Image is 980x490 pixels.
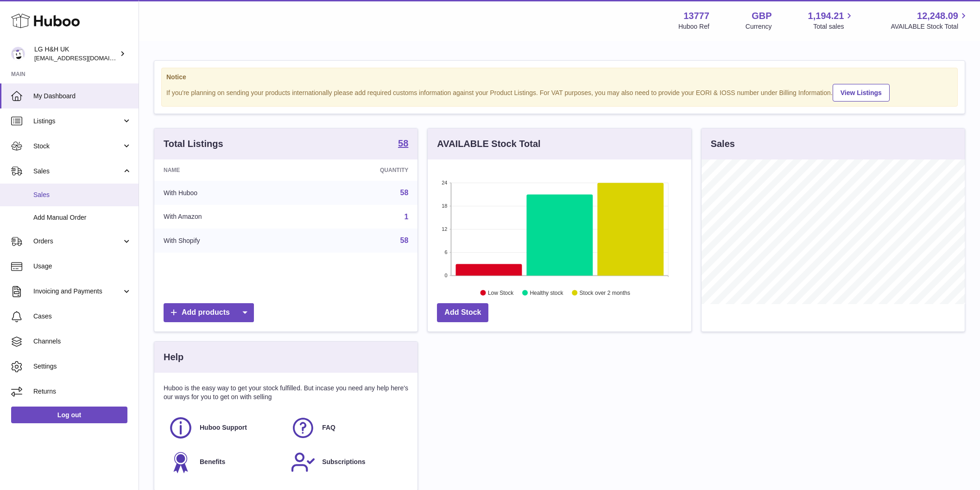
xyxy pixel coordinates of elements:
a: 58 [400,236,409,244]
text: Low Stock [488,290,514,296]
h3: Help [164,351,183,363]
th: Name [154,159,298,181]
span: Total sales [813,22,854,31]
text: 18 [442,203,448,209]
text: 0 [445,273,448,278]
span: Cases [33,312,132,321]
text: 24 [442,180,448,185]
span: [EMAIL_ADDRESS][DOMAIN_NAME] [34,54,136,62]
p: Huboo is the easy way to get your stock fulfilled. But incase you need any help here's our ways f... [164,384,408,401]
span: Usage [33,262,132,271]
span: Subscriptions [322,458,365,466]
strong: Notice [166,73,953,82]
span: Channels [33,337,132,346]
span: Add Manual Order [33,213,132,222]
span: Invoicing and Payments [33,287,122,296]
span: Stock [33,142,122,151]
text: 6 [445,249,448,255]
th: Quantity [298,159,417,181]
a: FAQ [291,415,404,440]
div: LG H&H UK [34,45,118,63]
span: Sales [33,191,132,199]
a: Add Stock [437,303,488,322]
span: Huboo Support [200,423,247,432]
div: If you're planning on sending your products internationally please add required customs informati... [166,83,953,102]
span: Settings [33,362,132,371]
a: Huboo Support [168,415,281,440]
a: View Listings [833,84,890,102]
strong: GBP [752,10,771,22]
span: Listings [33,117,122,126]
strong: 58 [398,139,408,148]
td: With Amazon [154,205,298,229]
span: FAQ [322,423,335,432]
h3: Sales [711,138,735,150]
span: My Dashboard [33,92,132,101]
span: 12,248.09 [917,10,958,22]
strong: 13777 [683,10,709,22]
span: AVAILABLE Stock Total [891,22,969,31]
text: Healthy stock [530,290,564,296]
img: veechen@lghnh.co.uk [11,47,25,61]
h3: Total Listings [164,138,223,150]
span: Orders [33,237,122,246]
span: 1,194.21 [808,10,844,22]
span: Sales [33,167,122,176]
a: Subscriptions [291,450,404,475]
div: Currency [746,22,772,31]
a: 58 [400,189,409,197]
a: 12,248.09 AVAILABLE Stock Total [891,10,969,31]
text: Stock over 2 months [580,290,630,296]
h3: AVAILABLE Stock Total [437,138,540,150]
span: Returns [33,387,132,396]
td: With Huboo [154,181,298,205]
div: Huboo Ref [678,22,709,31]
a: 1 [404,213,408,221]
a: Benefits [168,450,281,475]
a: Add products [164,303,254,322]
a: Log out [11,407,127,423]
span: Benefits [200,458,225,466]
a: 1,194.21 Total sales [808,10,855,31]
td: With Shopify [154,229,298,253]
a: 58 [398,139,408,150]
text: 12 [442,226,448,232]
